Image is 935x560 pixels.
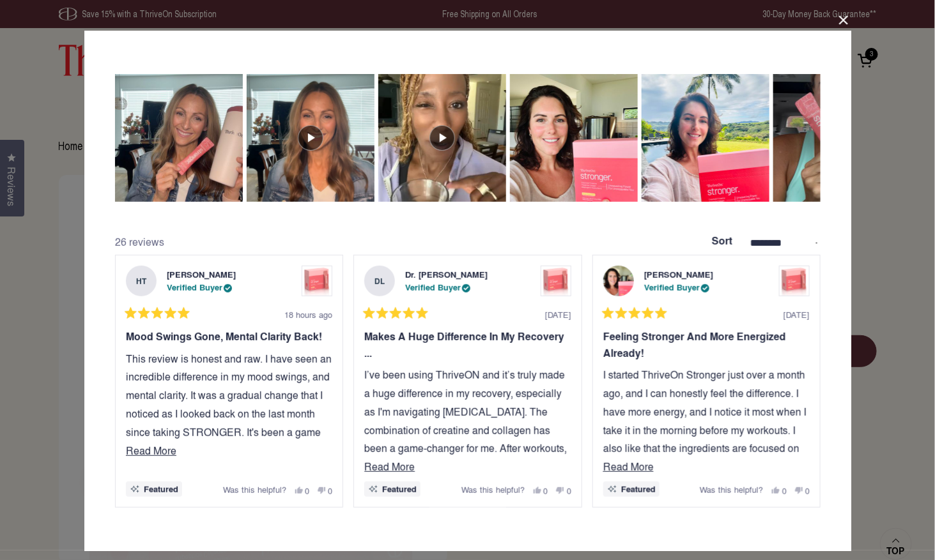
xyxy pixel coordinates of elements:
span: Featured [382,485,417,493]
strong: [PERSON_NAME] [644,268,713,280]
a: View ThriveOn Stronger [540,266,571,296]
a: View ThriveOn Stronger [302,266,332,296]
div: Carousel of customer-uploaded media. Press left and right arrows to navigate. Press enter or spac... [115,74,821,202]
button: 0 [318,484,332,495]
li: Slide 3 [587,255,825,508]
div: 26 reviews [115,234,164,250]
img: Woman smiling and holding a pink ThriveOn stronger supplement box in a modern kitchen [510,74,638,202]
p: I’ve been using ThriveON and it’s truly made a huge difference in my recovery, especially as I'm ... [364,366,571,550]
label: Sort [712,233,732,248]
strong: Dr. [PERSON_NAME] [405,268,488,280]
li: Slide 1 [110,255,348,508]
strong: HT [126,266,157,296]
p: This review is honest and raw. I have seen an incredible difference in my mood swings, and mental... [126,350,332,460]
span: Read More [364,459,415,474]
div: Feeling Stronger and More Energized Already! [603,328,809,361]
strong: [PERSON_NAME] [167,268,236,280]
button: Next [790,255,821,508]
div: Rated 5.0 out of 5 stars Based on 26 reviews [115,61,821,520]
button: 0 [556,484,571,495]
img: Woman holding a red ThriveOn stronger supplement box outdoors with palm tree and tropical landsca... [642,74,769,202]
button: 0 [294,484,309,495]
img: Profile picture for Andrea H. [603,266,633,296]
button: Read More [126,442,332,460]
div: Verified Buyer [405,281,488,294]
span: [DATE] [783,308,809,321]
span: Read More [126,443,176,458]
p: I started ThriveOn Stronger just over a month ago, and I can honestly feel the difference. I have... [603,366,809,495]
button: Read More [364,458,571,476]
span: Featured [621,485,655,493]
span: Read More [603,459,653,474]
button: Read More [603,458,809,476]
img: A woman with blonde hair and red nail polish holding a pink packet while sitting in what appears ... [773,74,901,202]
div: Mood swings gone, mental clarity back! [126,328,332,345]
button: Close Dialog [833,10,854,31]
button: 0 [533,484,548,495]
span: [DATE] [545,308,571,321]
span: Was this helpful? [222,483,286,495]
span: Featured [144,485,178,493]
img: Customer-uploaded video, show more details [378,74,506,202]
strong: DL [364,266,395,296]
img: Customer-uploaded video, show more details [247,74,375,202]
div: Review Carousel [115,255,821,508]
div: Verified Buyer [644,281,713,294]
span: 18 hours ago [284,308,332,321]
select: Sort [743,237,821,250]
li: Slide 2 [348,255,587,508]
span: Was this helpful? [700,483,763,495]
div: Verified Buyer [167,281,236,294]
a: View ThriveOn Stronger [778,266,809,296]
img: A woman with long blonde hair wearing a denim jacket holds up a pink product tube and a white wat... [115,74,243,202]
div: Reviews [115,232,821,508]
button: 0 [771,484,786,495]
span: Was this helpful? [461,483,525,495]
div: Makes a huge difference in my recovery ... [364,328,571,361]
